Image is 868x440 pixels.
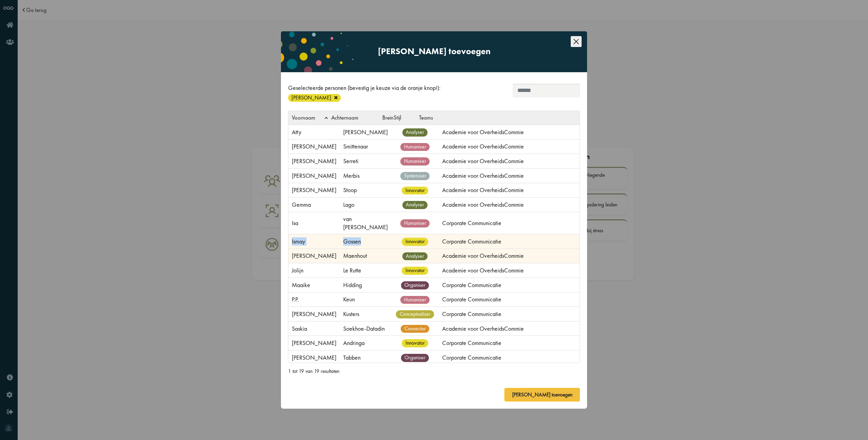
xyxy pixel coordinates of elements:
span: humaniser [400,157,429,166]
td: Corporate Communicatie [439,350,580,365]
td: Ismay [288,234,340,249]
td: Keun [340,292,391,307]
th: Teams: activeer om kolom oplopend te sorteren [416,111,577,125]
td: Andringa [340,336,391,350]
span: systemiser [400,172,429,180]
td: Academie voor OverheidsCommie [439,139,580,154]
td: Serreti [340,154,391,169]
td: [PERSON_NAME] [288,183,340,198]
td: van [PERSON_NAME] [340,212,391,234]
td: Corporate Communicatie [439,307,580,321]
span: analyser [402,252,428,261]
span: innovator [402,267,428,275]
td: Corporate Communicatie [439,212,580,234]
td: Academie voor OverheidsCommie [439,125,580,140]
td: [PERSON_NAME] [340,125,391,140]
td: Jolijn [288,263,340,278]
div: [PERSON_NAME] toevoegen [281,31,587,72]
td: [PERSON_NAME] [288,139,340,154]
span: innovator [402,238,428,246]
td: Tabben [340,350,391,365]
td: Academie voor OverheidsCommie [439,263,580,278]
td: [PERSON_NAME] [288,154,340,169]
th: BreinStijl: activeer om kolom oplopend te sorteren [367,111,416,125]
span: analyser [402,128,428,137]
td: Atty [288,125,340,140]
td: Soekhoe-Datadin [340,321,391,336]
span: connector [401,325,429,333]
td: Saskia [288,321,340,336]
td: Hidding [340,278,391,292]
span: analyser [402,201,428,209]
td: Academie voor OverheidsCommie [439,321,580,336]
div: Geselecteerde personen (bevestig je keuze via de oranje knop!): [288,84,440,92]
td: Lago [340,198,391,212]
span: humaniser [400,296,429,304]
td: [PERSON_NAME] [288,307,340,321]
span: humaniser [400,143,429,151]
td: [PERSON_NAME] [288,350,340,365]
td: P.P. [288,292,340,307]
span: organiser [401,354,429,362]
td: Academie voor OverheidsCommie [439,168,580,183]
td: Corporate Communicatie [439,292,580,307]
td: Gemma [288,198,340,212]
td: Academie voor OverheidsCommie [439,249,580,263]
td: Academie voor OverheidsCommie [439,183,580,198]
td: Stoop [340,183,391,198]
th: Voornaam: activeer om kolom aflopend te sorteren [288,111,328,125]
td: Corporate Communicatie [439,336,580,350]
td: Gossen [340,234,391,249]
td: Maenhout [340,249,391,263]
span: innovator [402,187,428,195]
td: [PERSON_NAME] [288,249,340,263]
th: Achternaam: activeer om kolom oplopend te sorteren [328,111,367,125]
span: humaniser [400,219,429,227]
td: Maaike [288,278,340,292]
div: 1 tot 19 van 19 resultaten [288,363,339,379]
button: [PERSON_NAME] toevoegen [504,388,580,402]
td: Kusters [340,307,391,321]
td: Le Rutte [340,263,391,278]
td: Academie voor OverheidsCommie [439,198,580,212]
td: [PERSON_NAME] [288,168,340,183]
span: innovator [402,339,428,347]
span: organiser [401,281,429,289]
td: Corporate Communicatie [439,278,580,292]
td: Academie voor OverheidsCommie [439,154,580,169]
td: Merbis [340,168,391,183]
td: [PERSON_NAME] [288,336,340,350]
td: Smittenaar [340,139,391,154]
button: Close this dialog [567,31,585,49]
td: Corporate Communicatie [439,234,580,249]
td: Isa [288,212,340,234]
span: [PERSON_NAME] [288,94,341,102]
span: conceptualiser [396,310,434,318]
